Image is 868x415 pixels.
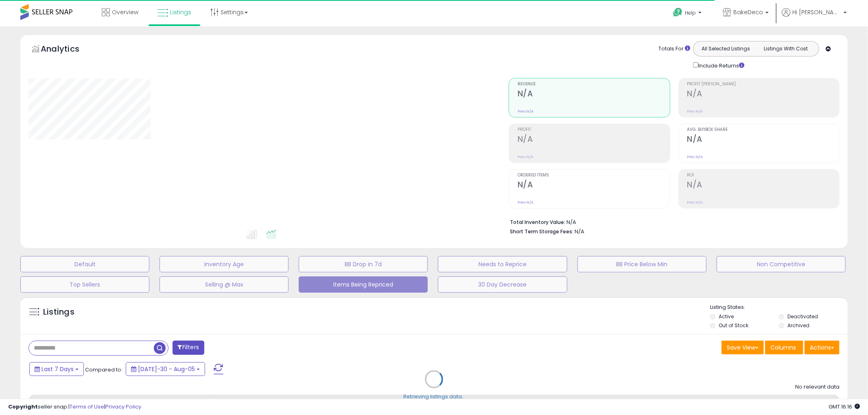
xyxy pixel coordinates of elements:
span: Avg. Buybox Share [687,128,839,132]
span: Revenue [518,82,669,87]
span: Listings [170,8,191,16]
small: Prev: N/A [687,200,703,205]
a: Hi [PERSON_NAME] [782,8,847,26]
span: ROI [687,173,839,178]
li: N/A [510,217,833,226]
button: Items Being Repriced [299,276,428,293]
span: Help [685,9,696,16]
h2: N/A [687,89,839,100]
div: Include Returns [687,61,754,70]
button: Inventory Age [160,256,289,272]
h2: N/A [687,135,839,146]
button: Non Competitive [717,256,846,272]
span: BakeDeco [733,8,763,16]
div: Totals For [658,45,690,53]
span: Hi [PERSON_NAME] [792,8,841,16]
small: Prev: N/A [518,200,533,205]
span: N/A [575,228,584,235]
small: Prev: N/A [687,109,703,114]
button: Listings With Cost [756,43,816,54]
div: seller snap | | [8,403,141,411]
small: Prev: N/A [518,109,533,114]
a: Help [667,1,710,26]
strong: Copyright [8,403,38,411]
button: Top Sellers [20,276,149,293]
button: Needs to Reprice [438,256,567,272]
span: Profit [518,128,669,132]
button: Default [20,256,149,272]
b: Total Inventory Value: [510,219,565,226]
small: Prev: N/A [687,154,703,159]
small: Prev: N/A [518,154,533,159]
b: Short Term Storage Fees: [510,228,573,235]
h5: Analytics [41,43,95,56]
div: Retrieving listings data.. [404,393,465,401]
i: Get Help [673,7,683,17]
h2: N/A [518,135,669,146]
span: Overview [112,8,138,16]
button: Selling @ Max [160,276,289,293]
span: Ordered Items [518,173,669,178]
h2: N/A [518,180,669,191]
button: 30 Day Decrease [438,276,567,293]
span: Profit [PERSON_NAME] [687,82,839,87]
button: All Selected Listings [695,43,756,54]
button: BB Drop in 7d [299,256,428,272]
h2: N/A [518,89,669,100]
button: BB Price Below Min [577,256,706,272]
h2: N/A [687,180,839,191]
